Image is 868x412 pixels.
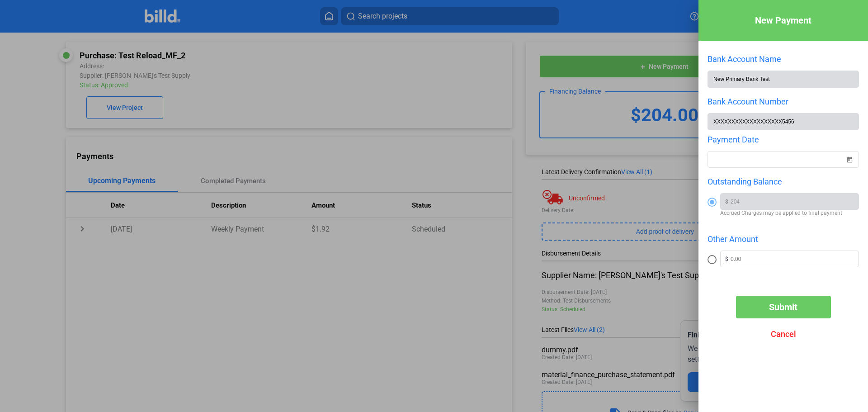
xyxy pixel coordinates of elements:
[736,323,831,346] button: Cancel
[708,135,859,144] div: Payment Date
[769,302,797,313] span: Submit
[736,296,831,318] button: Submit
[731,194,859,207] input: 0.00
[721,251,731,267] span: $
[708,234,859,244] div: Other Amount
[721,194,731,209] span: $
[731,251,859,265] input: 0.00
[708,54,859,64] div: Bank Account Name
[708,177,859,186] div: Outstanding Balance
[845,150,854,159] button: Open calendar
[708,97,859,106] div: Bank Account Number
[771,329,796,339] span: Cancel
[720,210,859,216] span: Accrued Charges may be applied to final payment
